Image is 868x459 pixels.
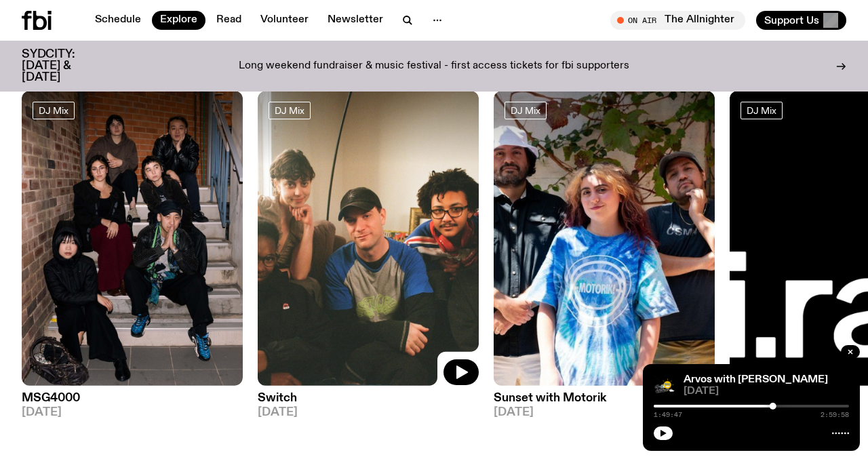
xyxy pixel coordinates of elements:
a: Read [208,11,250,30]
span: DJ Mix [747,105,776,115]
span: Support Us [764,14,819,26]
span: [DATE] [258,407,479,418]
a: Arvos with [PERSON_NAME] [684,374,828,385]
a: Newsletter [319,11,391,30]
h3: Sunset with Motorik [494,393,715,404]
a: DJ Mix [741,102,783,119]
a: MSG4000[DATE] [22,386,243,418]
span: DJ Mix [511,105,540,115]
span: [DATE] [494,407,715,418]
button: On AirThe Allnighter [610,11,745,30]
a: DJ Mix [269,102,311,119]
h3: SYDCITY: [DATE] & [DATE] [22,49,108,83]
a: Volunteer [252,11,317,30]
img: A stock image of a grinning sun with sunglasses, with the text Good Afternoon in cursive [654,375,675,397]
a: Explore [152,11,205,30]
img: Andrew, Reenie, and Pat stand in a row, smiling at the camera, in dappled light with a vine leafe... [494,91,715,386]
span: DJ Mix [275,105,304,115]
h3: Switch [258,393,479,404]
span: [DATE] [22,407,243,418]
span: [DATE] [684,386,849,397]
a: DJ Mix [505,102,547,119]
button: Support Us [756,11,846,30]
span: 2:59:58 [821,412,849,418]
a: DJ Mix [33,102,75,119]
span: 1:49:47 [654,412,682,418]
a: Switch[DATE] [258,386,479,418]
a: Sunset with Motorik[DATE] [494,386,715,418]
span: DJ Mix [39,105,68,115]
p: Long weekend fundraiser & music festival - first access tickets for fbi supporters [239,60,629,73]
img: A warm film photo of the switch team sitting close together. from left to right: Cedar, Lau, Sand... [258,91,479,386]
h3: MSG4000 [22,393,243,404]
a: Schedule [87,11,149,30]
